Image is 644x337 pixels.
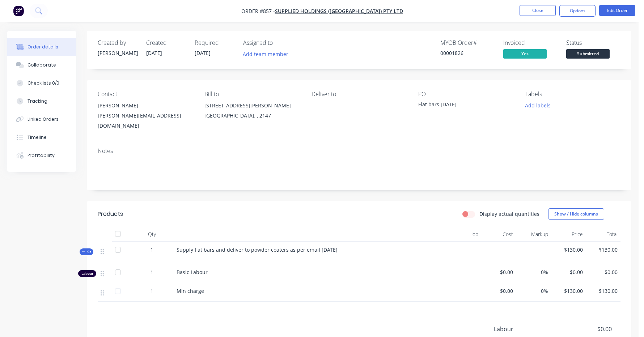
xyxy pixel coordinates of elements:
[503,39,558,46] div: Invoiced
[243,49,292,59] button: Add team member
[151,268,153,276] span: 1
[484,287,513,295] span: $0.00
[7,146,76,165] button: Profitability
[519,287,548,295] span: 0%
[484,268,513,276] span: $0.00
[13,5,24,16] img: Factory
[204,101,300,124] div: [STREET_ADDRESS][PERSON_NAME][GEOGRAPHIC_DATA], , 2147
[599,5,635,16] button: Edit Order
[554,268,583,276] span: $0.00
[130,227,174,242] div: Qty
[27,44,58,50] div: Order details
[589,268,618,276] span: $0.00
[479,210,539,218] label: Display actual quantities
[204,91,300,98] div: Bill to
[239,49,292,59] button: Add team member
[7,56,76,74] button: Collaborate
[151,287,153,295] span: 1
[7,128,76,146] button: Timeline
[98,210,123,218] div: Products
[98,111,193,131] div: [PERSON_NAME][EMAIL_ADDRESS][DOMAIN_NAME]
[548,208,604,220] button: Show / Hide columns
[551,227,586,242] div: Price
[195,50,211,56] span: [DATE]
[204,101,300,111] div: [STREET_ADDRESS][PERSON_NAME]
[503,49,547,58] span: Yes
[418,101,509,111] div: Flat bars [DATE]
[27,152,55,159] div: Profitability
[27,98,47,104] div: Tracking
[566,49,610,60] button: Submitted
[146,50,162,56] span: [DATE]
[525,91,620,98] div: Labels
[520,5,556,16] button: Close
[151,246,153,253] span: 1
[80,248,93,255] div: Kit
[7,92,76,110] button: Tracking
[589,246,618,253] span: $130.00
[98,148,620,154] div: Notes
[7,74,76,92] button: Checklists 0/0
[275,8,403,14] a: Supplied Holdings ([GEOGRAPHIC_DATA]) Pty Ltd
[98,39,137,46] div: Created by
[177,269,208,276] span: Basic Labour
[177,246,338,253] span: Supply flat bars and deliver to powder coaters as per email [DATE]
[554,246,583,253] span: $130.00
[27,116,59,123] div: Linked Orders
[204,111,300,121] div: [GEOGRAPHIC_DATA], , 2147
[82,249,91,255] span: Kit
[27,62,56,68] div: Collaborate
[195,39,234,46] div: Required
[559,5,596,17] button: Options
[521,101,554,110] button: Add labels
[427,227,481,242] div: Job
[516,227,551,242] div: Markup
[619,312,637,330] iframe: Intercom live chat
[312,91,407,98] div: Deliver to
[494,325,558,333] span: Labour
[177,287,204,294] span: Min charge
[98,49,137,57] div: [PERSON_NAME]
[241,8,275,14] span: Order #857 -
[7,38,76,56] button: Order details
[98,101,193,111] div: [PERSON_NAME]
[78,270,96,277] div: Labour
[554,287,583,295] span: $130.00
[146,39,186,46] div: Created
[481,227,516,242] div: Cost
[98,91,193,98] div: Contact
[98,101,193,131] div: [PERSON_NAME][PERSON_NAME][EMAIL_ADDRESS][DOMAIN_NAME]
[589,287,618,295] span: $130.00
[440,49,495,57] div: 00001826
[586,227,620,242] div: Total
[7,110,76,128] button: Linked Orders
[27,80,59,86] div: Checklists 0/0
[27,134,47,141] div: Timeline
[519,268,548,276] span: 0%
[566,39,620,46] div: Status
[243,39,315,46] div: Assigned to
[440,39,495,46] div: MYOB Order #
[566,49,610,58] span: Submitted
[558,325,612,333] span: $0.00
[418,91,513,98] div: PO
